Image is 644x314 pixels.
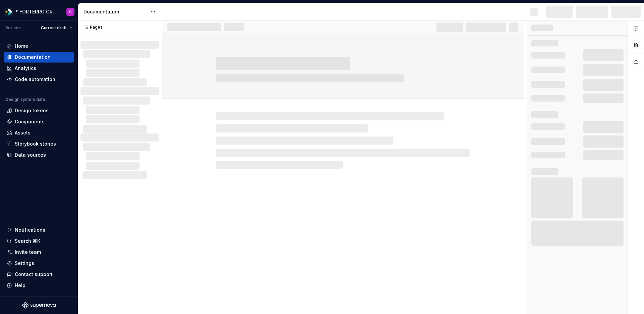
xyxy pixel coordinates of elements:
a: Analytics [4,63,74,74]
button: * FORTERRO GROUP *C [1,4,76,19]
a: Design tokens [4,105,74,116]
a: Settings [4,258,74,269]
div: Pages [80,25,103,30]
div: Documentation [84,8,147,15]
button: Notifications [4,225,74,235]
div: Home [15,43,28,49]
span: Current draft [41,25,67,31]
div: Notifications [15,227,45,233]
button: Current draft [38,23,75,33]
div: Contact support [15,271,53,278]
div: Data sources [15,152,46,158]
button: Help [4,280,74,291]
div: Assets [15,129,31,136]
a: Components [4,116,74,127]
a: Code automation [4,74,74,85]
div: Settings [15,260,34,267]
div: Analytics [15,65,36,72]
a: Invite team [4,247,74,258]
a: Data sources [4,150,74,160]
div: Design tokens [15,107,49,114]
div: Documentation [15,54,51,61]
div: Search ⌘K [15,238,40,244]
div: Components [15,118,45,125]
div: Invite team [15,249,41,256]
div: * FORTERRO GROUP * [15,8,58,15]
div: C [69,9,72,14]
div: Storybook stories [15,141,56,147]
a: Storybook stories [4,139,74,149]
a: Documentation [4,52,74,63]
a: Home [4,41,74,51]
div: Version [5,25,21,31]
button: Search ⌘K [4,236,74,246]
button: Contact support [4,269,74,280]
svg: Supernova Logo [22,302,56,309]
a: Assets [4,127,74,138]
div: Code automation [15,76,55,83]
img: 19b433f1-4eb9-4ddc-9788-ff6ca78edb97.png [5,8,13,16]
div: Design system data [5,97,45,102]
div: Help [15,282,25,289]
